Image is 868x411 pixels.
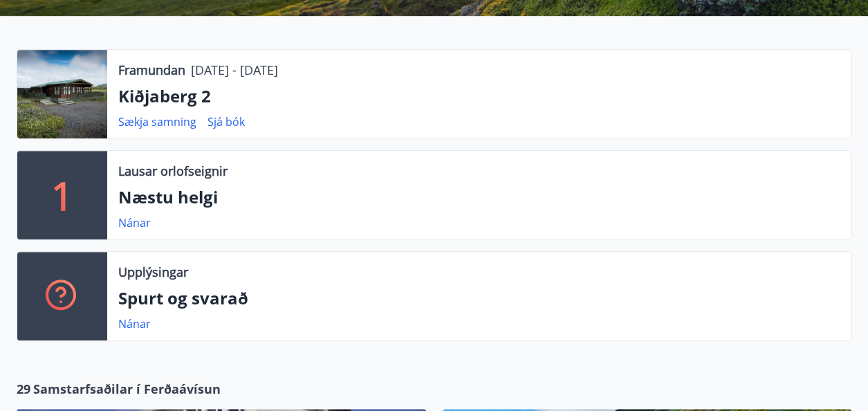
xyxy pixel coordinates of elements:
[118,84,211,107] font: Kiðjaberg 2
[118,215,151,230] font: Nánar
[33,381,221,397] font: Samstarfsaðilar í Ferðaávísun
[118,62,185,78] font: Framundan
[118,114,196,129] font: Sækja samning
[207,114,245,129] font: Sjá bók
[51,169,73,221] font: 1
[118,163,228,179] font: Lausar orlofseignir
[17,381,30,397] font: 29
[118,185,218,208] font: Næstu helgi
[118,316,151,331] font: Nánar
[118,286,248,309] font: Spurt og svarað
[191,62,278,78] font: [DATE] - [DATE]
[118,264,188,280] font: Upplýsingar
